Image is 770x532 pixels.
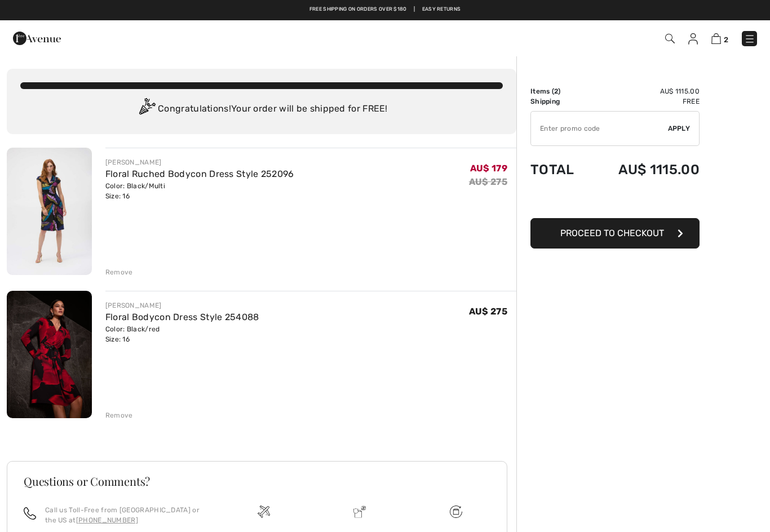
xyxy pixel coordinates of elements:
div: [PERSON_NAME] [105,300,259,311]
img: Floral Ruched Bodycon Dress Style 252096 [7,148,92,275]
span: | [414,6,415,14]
a: 2 [711,32,728,45]
td: Shipping [530,96,590,107]
div: Congratulations! Your order will be shipped for FREE! [20,98,503,121]
img: Floral Bodycon Dress Style 254088 [7,291,92,418]
span: AU$ 179 [470,163,507,174]
div: Color: Black/Multi Size: 16 [105,181,294,201]
a: Free shipping on orders over $180 [309,6,407,14]
img: Shopping Bag [711,33,721,44]
div: [PERSON_NAME] [105,157,294,167]
iframe: PayPal [530,189,700,214]
span: Apply [668,123,691,134]
img: 1ère Avenue [13,27,61,50]
input: Promo code [531,112,668,145]
button: Proceed to Checkout [530,218,700,249]
span: 2 [724,36,728,44]
td: Free [590,96,700,107]
a: Floral Bodycon Dress Style 254088 [105,312,259,322]
span: AU$ 275 [469,306,507,317]
div: Color: Black/red Size: 16 [105,324,259,344]
img: My Info [688,33,698,45]
img: Free shipping on orders over $180 [450,506,462,518]
span: Proceed to Checkout [560,228,664,238]
img: call [24,507,36,520]
div: Remove [105,410,133,420]
td: AU$ 1115.00 [590,86,700,96]
img: Menu [744,33,755,45]
a: 1ère Avenue [13,32,61,43]
img: Search [665,34,675,43]
img: Delivery is a breeze since we pay the duties! [353,506,366,518]
a: [PHONE_NUMBER] [76,516,138,524]
a: Floral Ruched Bodycon Dress Style 252096 [105,169,294,179]
h3: Questions or Comments? [24,476,490,487]
span: 2 [554,87,558,95]
img: Congratulation2.svg [135,98,158,121]
a: Easy Returns [422,6,461,14]
s: AU$ 275 [469,176,507,187]
p: Call us Toll-Free from [GEOGRAPHIC_DATA] or the US at [45,505,202,525]
td: AU$ 1115.00 [590,150,700,189]
div: Remove [105,267,133,277]
td: Items ( ) [530,86,590,96]
img: Free shipping on orders over $180 [258,506,270,518]
td: Total [530,150,590,189]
